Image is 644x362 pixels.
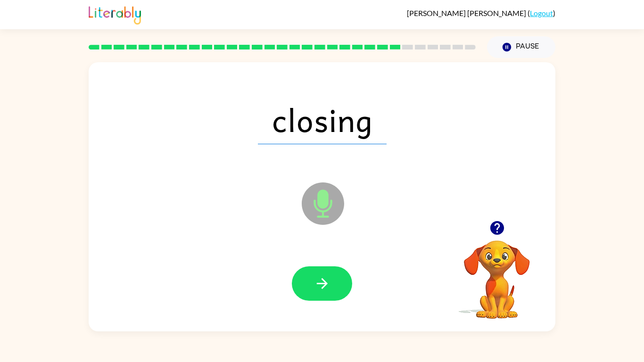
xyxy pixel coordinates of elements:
[258,95,387,144] span: closing
[450,226,544,320] video: Your browser must support playing .mp4 files to use Literably. Please try using another browser.
[407,8,528,17] span: [PERSON_NAME] [PERSON_NAME]
[487,36,555,58] button: Pause
[530,8,553,17] a: Logout
[89,4,141,25] img: Literably
[407,8,555,17] div: ( )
